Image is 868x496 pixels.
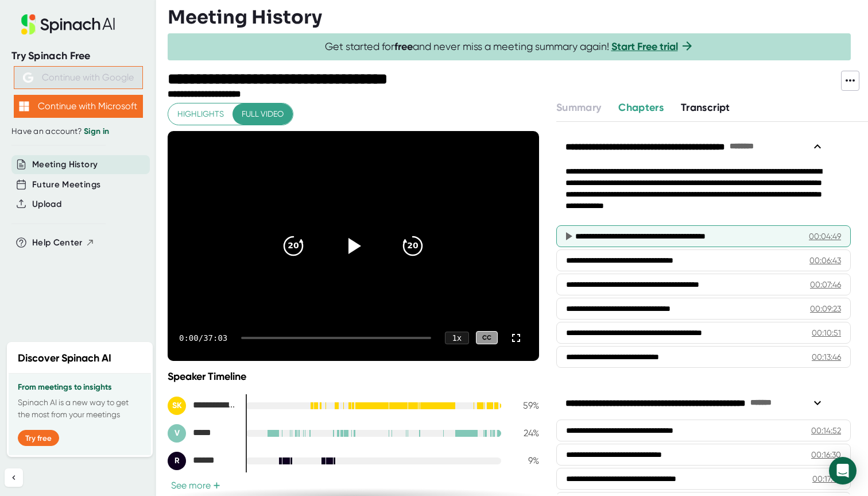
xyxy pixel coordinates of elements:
div: 00:06:43 [809,255,841,266]
div: Vijay [168,424,237,443]
div: 00:13:46 [812,351,841,363]
div: SK [168,397,186,415]
span: Summary [556,101,601,114]
h3: From meetings to insights [18,383,142,392]
button: Transcript [681,100,730,116]
img: Aehbyd4JwY73AAAAAElFTkSuQmCC [23,72,33,83]
div: Have an account? [11,126,145,137]
button: Try free [18,430,59,446]
div: Speaker Timeline [168,370,539,383]
button: See more+ [168,479,224,491]
span: Chapters [618,101,664,114]
button: Continue with Microsoft [14,95,143,118]
div: Try Spinach Free [11,49,145,63]
b: free [394,40,413,53]
span: + [213,481,220,490]
h2: Discover Spinach AI [18,351,111,366]
span: Full video [242,107,284,121]
div: 24 % [510,428,539,439]
span: Help Center [32,236,83,249]
div: 00:14:52 [811,425,841,436]
button: Chapters [618,100,664,116]
button: Summary [556,100,601,116]
div: CC [476,331,498,344]
span: Transcript [681,101,730,114]
a: Sign in [84,126,109,136]
div: 00:16:30 [811,449,841,460]
div: 00:10:51 [812,327,841,339]
p: Spinach AI is a new way to get the most from your meetings [18,397,142,421]
span: Highlights [177,107,224,121]
div: 1 x [445,332,469,344]
button: Meeting History [32,158,98,171]
button: Future Meetings [32,178,100,191]
div: 00:09:23 [810,303,841,314]
div: 59 % [510,400,539,411]
div: 00:04:49 [809,230,841,242]
button: Full video [232,103,293,125]
button: Help Center [32,236,95,249]
h3: Meeting History [168,6,322,28]
div: Santhosh Kumar [168,397,237,415]
div: R [168,452,186,470]
div: 00:17:46 [812,473,841,485]
div: 0:00 / 37:03 [179,333,227,343]
div: V [168,424,186,443]
div: 9 % [510,455,539,466]
span: Get started for and never miss a meeting summary again! [325,40,694,53]
div: 00:07:46 [810,279,841,290]
a: Start Free trial [611,40,678,53]
button: Continue with Google [14,66,143,89]
div: Rakesh [168,452,237,470]
div: Open Intercom Messenger [829,457,857,485]
button: Highlights [168,103,233,125]
button: Upload [32,198,61,211]
button: Collapse sidebar [5,468,23,487]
